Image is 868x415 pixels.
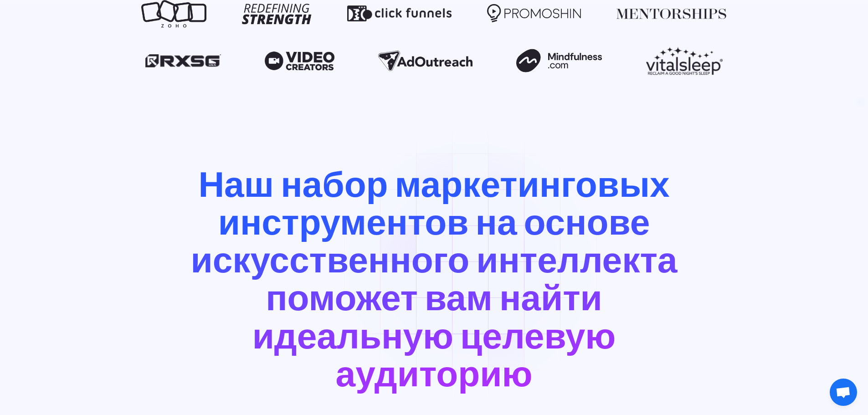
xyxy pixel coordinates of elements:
a: Открытый чат [830,379,857,406]
img: Mindfulness.com [516,46,602,75]
font: Наш набор маркетинговых инструментов на основе искусственного интеллекта поможет вам найти идеаль... [190,161,677,395]
img: РКСГ [145,46,221,75]
img: Рекламная кампания [378,46,472,75]
img: Виталслип [646,46,723,75]
img: Создатели видео [265,46,334,75]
